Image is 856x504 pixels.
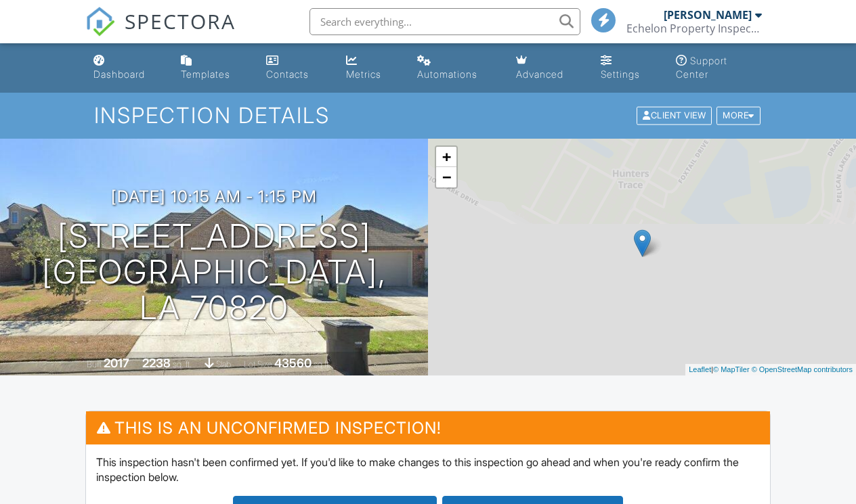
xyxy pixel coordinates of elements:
div: Settings [601,68,640,80]
div: Automations [417,68,477,80]
div: Client View [637,107,712,125]
img: The Best Home Inspection Software - Spectora [85,7,115,37]
a: Metrics [341,49,401,87]
h3: This is an Unconfirmed Inspection! [86,411,769,444]
a: Zoom out [436,167,456,187]
div: Support Center [676,55,727,80]
a: © MapTiler [713,365,750,373]
h3: [DATE] 10:15 am - 1:15 pm [111,187,317,206]
a: Support Center [670,49,768,87]
span: Built [87,359,102,369]
span: sq. ft. [173,359,192,369]
span: sq.ft. [314,359,330,369]
h1: [STREET_ADDRESS] [GEOGRAPHIC_DATA], LA 70820 [22,219,406,325]
a: Templates [175,49,250,87]
div: Contacts [266,68,309,80]
a: Automations (Basic) [412,49,500,87]
div: [PERSON_NAME] [664,8,752,22]
div: Dashboard [93,68,145,80]
span: Lot Size [244,359,272,369]
div: Metrics [346,68,381,80]
div: Echelon Property Inspections [626,22,762,35]
p: This inspection hasn't been confirmed yet. If you'd like to make changes to this inspection go ah... [96,455,759,485]
span: slab [216,359,231,369]
a: Advanced [511,49,584,87]
div: 43560 [274,356,312,370]
div: Templates [181,68,230,80]
div: 2017 [104,356,129,370]
a: Dashboard [88,49,165,87]
a: Client View [635,110,715,120]
div: Advanced [516,68,563,80]
div: More [716,107,761,125]
a: © OpenStreetMap contributors [752,365,853,373]
a: Zoom in [436,147,456,167]
a: Contacts [261,49,330,87]
input: Search everything... [309,8,580,35]
span: SPECTORA [125,7,236,35]
div: 2238 [142,356,171,370]
a: Settings [595,49,660,87]
a: Leaflet [689,365,711,373]
div: | [685,364,856,375]
h1: Inspection Details [94,104,762,127]
a: SPECTORA [85,18,236,47]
